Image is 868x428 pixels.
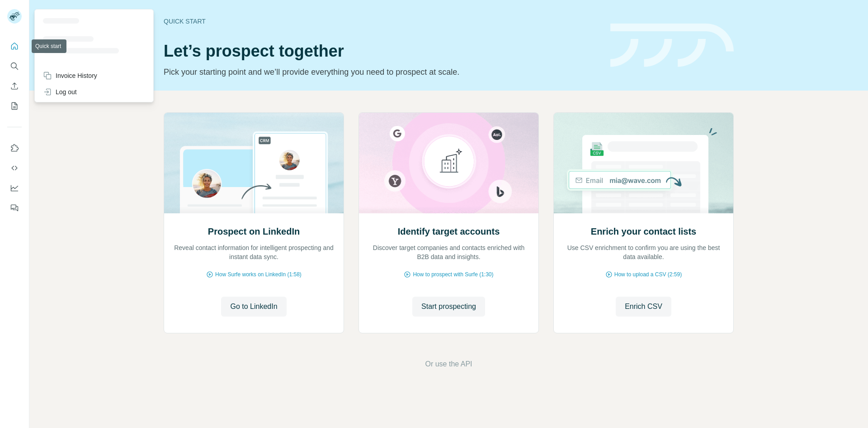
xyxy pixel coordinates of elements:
button: Feedback [7,200,22,216]
div: Log out [43,87,77,96]
img: Prospect on LinkedIn [164,113,344,213]
p: Use CSV enrichment to confirm you are using the best data available. [563,243,724,261]
span: Go to LinkedIn [230,301,277,312]
button: Quick start [7,38,22,54]
p: Discover target companies and contacts enriched with B2B data and insights. [368,243,529,261]
button: Use Surfe on LinkedIn [7,140,22,156]
h2: Identify target accounts [398,225,500,238]
span: How Surfe works on LinkedIn (1:58) [215,270,302,279]
p: Pick your starting point and we’ll provide everything you need to prospect at scale. [164,66,599,78]
button: Dashboard [7,180,22,196]
button: Enrich CSV [7,78,22,94]
div: Invoice History [43,71,97,80]
button: Search [7,58,22,74]
span: Enrich CSV [625,301,662,312]
button: Start prospecting [412,297,485,317]
img: Enrich your contact lists [553,113,734,213]
button: Enrich CSV [616,297,671,317]
h2: Prospect on LinkedIn [208,225,300,238]
button: Go to LinkedIn [221,297,286,317]
img: Identify target accounts [359,113,539,213]
span: How to upload a CSV (2:59) [614,270,682,279]
span: Start prospecting [421,301,476,312]
div: Quick start [164,17,599,26]
button: Use Surfe API [7,160,22,176]
h2: Enrich your contact lists [591,225,696,238]
p: Reveal contact information for intelligent prospecting and instant data sync. [173,243,335,261]
button: Or use the API [425,359,472,370]
h1: Let’s prospect together [164,42,599,60]
span: How to prospect with Surfe (1:30) [413,270,493,279]
button: My lists [7,98,22,114]
img: banner [610,24,734,67]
